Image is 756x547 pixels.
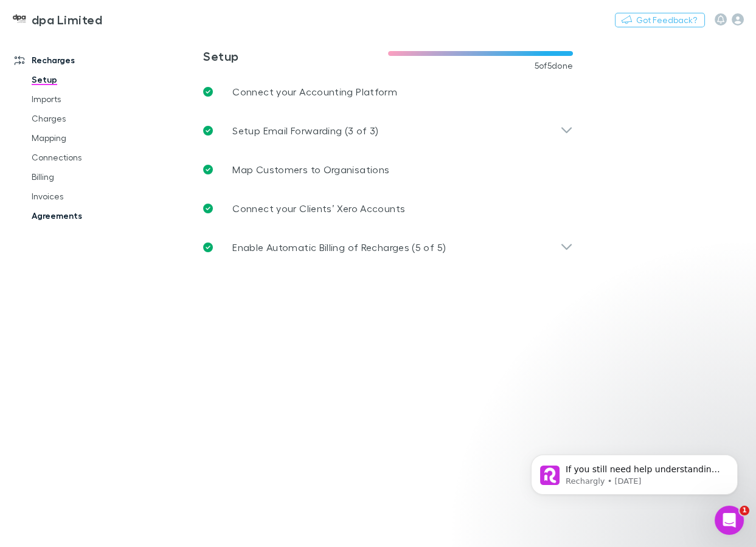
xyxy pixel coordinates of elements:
[715,506,744,535] iframe: Intercom live chat
[19,70,153,89] a: Setup
[203,49,388,63] h3: Setup
[232,84,397,99] p: Connect your Accounting Platform
[193,189,583,228] a: Connect your Clients’ Xero Accounts
[19,148,153,167] a: Connections
[193,72,583,111] a: Connect your Accounting Platform
[19,167,153,187] a: Billing
[615,13,705,27] button: Got Feedback?
[232,201,405,216] p: Connect your Clients’ Xero Accounts
[193,150,583,189] a: Map Customers to Organisations
[232,123,378,138] p: Setup Email Forwarding (3 of 3)
[19,206,153,225] a: Agreements
[12,12,27,27] img: dpa Limited's Logo
[2,50,153,70] a: Recharges
[232,162,389,177] p: Map Customers to Organisations
[535,61,574,71] span: 5 of 5 done
[513,429,756,514] iframe: Intercom notifications message
[19,128,153,148] a: Mapping
[193,228,583,267] div: Enable Automatic Billing of Recharges (5 of 5)
[19,187,153,206] a: Invoices
[232,240,446,255] p: Enable Automatic Billing of Recharges (5 of 5)
[32,12,102,27] h3: dpa Limited
[740,506,749,515] span: 1
[193,111,583,150] div: Setup Email Forwarding (3 of 3)
[19,109,153,128] a: Charges
[5,5,109,34] a: dpa Limited
[19,89,153,109] a: Imports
